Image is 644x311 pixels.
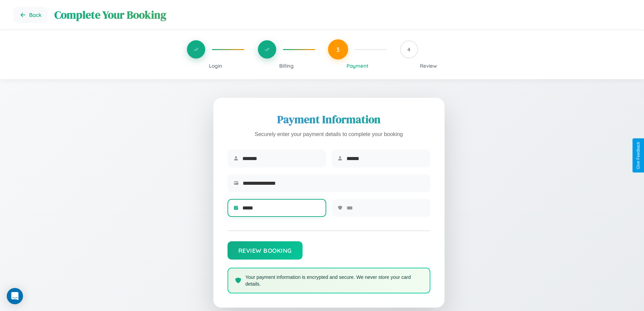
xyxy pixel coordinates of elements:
span: Payment [347,63,368,69]
p: Securely enter your payment details to complete your booking [228,130,430,139]
button: Go back [14,7,48,23]
div: Give Feedback [636,142,641,169]
span: Review [420,63,437,69]
span: 3 [336,46,340,53]
h1: Complete Your Booking [54,7,630,22]
p: Your payment information is encrypted and secure. We never store your card details. [245,274,423,287]
div: Open Intercom Messenger [7,288,23,304]
button: Review Booking [228,241,303,260]
h2: Payment Information [228,112,430,127]
span: Login [209,63,222,69]
span: Billing [279,63,294,69]
span: 4 [407,46,410,53]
